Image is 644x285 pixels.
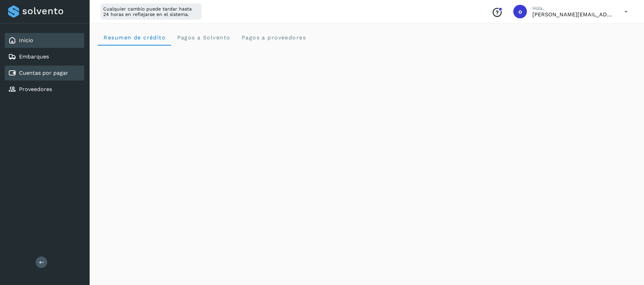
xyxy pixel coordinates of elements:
div: Embarques [5,49,84,64]
div: Inicio [5,33,84,48]
span: Resumen de crédito [103,34,166,41]
a: Embarques [19,53,49,60]
a: Cuentas por pagar [19,70,68,76]
div: Cuentas por pagar [5,66,84,81]
p: Hola, [532,5,614,11]
div: Proveedores [5,82,84,97]
a: Inicio [19,37,33,43]
p: obed.perez@clcsolutions.com.mx [532,11,614,18]
div: Cualquier cambio puede tardar hasta 24 horas en reflejarse en el sistema. [100,3,202,20]
span: Pagos a Solvento [177,34,230,41]
span: Pagos a proveedores [241,34,306,41]
a: Proveedores [19,86,52,92]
